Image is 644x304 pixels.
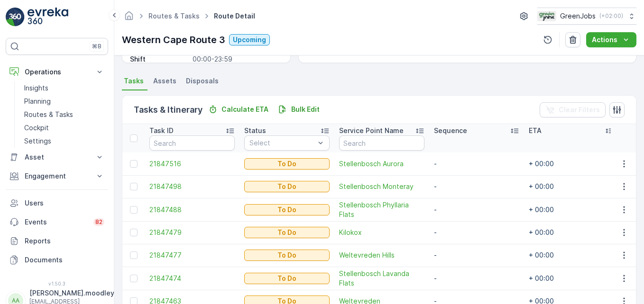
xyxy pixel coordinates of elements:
button: Upcoming [229,34,270,45]
p: ETA [529,126,542,135]
button: To Do [244,204,330,215]
p: Settings [24,136,51,146]
p: ( +02:00 ) [599,12,623,20]
span: v 1.50.3 [6,281,108,286]
span: Disposals [186,76,219,86]
a: Stellenbosch Phyllaria Flats [339,200,424,219]
a: Weltevreden Hills [339,250,424,260]
p: To Do [277,228,296,237]
a: Cockpit [20,121,108,134]
td: + 00:00 [524,221,619,244]
td: - [429,175,524,198]
img: logo [6,8,25,27]
td: - [429,221,524,244]
a: Stellenbosch Aurora [339,159,424,169]
td: - [429,152,524,175]
a: 21847479 [149,228,235,237]
button: Bulk Edit [274,104,323,115]
td: + 00:00 [524,244,619,267]
button: Engagement [6,167,108,186]
div: Toggle Row Selected [130,206,138,214]
a: Events82 [6,213,108,232]
p: To Do [277,250,296,260]
a: Stellenbosch Monteray [339,182,424,191]
a: Routes & Tasks [20,108,108,121]
p: Reports [25,236,104,246]
td: + 00:00 [524,152,619,175]
p: Planning [24,97,51,106]
a: 21847474 [149,274,235,283]
td: - [429,198,524,221]
p: Upcoming [233,35,266,45]
div: Toggle Row Selected [130,229,138,236]
button: To Do [244,273,330,284]
a: Insights [20,81,108,95]
td: + 00:00 [524,267,619,290]
p: Bulk Edit [291,105,320,114]
span: Kilokox [339,228,424,237]
td: - [429,267,524,290]
div: Toggle Row Selected [130,251,138,259]
button: To Do [244,250,330,261]
p: Status [244,126,266,135]
span: 21847498 [149,182,235,191]
p: [PERSON_NAME].moodley [29,288,114,298]
p: Service Point Name [339,126,404,135]
a: Planning [20,95,108,108]
input: Search [339,135,424,151]
p: Routes & Tasks [24,110,73,119]
p: 82 [95,218,102,226]
p: To Do [277,274,296,283]
td: - [429,244,524,267]
a: Settings [20,134,108,148]
div: Toggle Row Selected [130,183,138,190]
p: Insights [24,83,48,93]
p: Shift [130,54,189,64]
p: 00:00-23:59 [193,54,281,64]
p: Engagement [25,171,89,181]
a: 21847477 [149,250,235,260]
button: Calculate ETA [204,104,272,115]
a: 21847488 [149,205,235,215]
span: Tasks [124,76,144,86]
span: Assets [153,76,176,86]
span: Route Detail [212,11,257,21]
a: Users [6,194,108,213]
p: To Do [277,205,296,215]
a: Reports [6,232,108,250]
button: To Do [244,227,330,238]
p: Clear Filters [559,105,600,115]
button: Clear Filters [540,102,606,117]
button: Operations [6,63,108,81]
p: To Do [277,182,296,191]
button: GreenJobs(+02:00) [537,8,636,25]
td: + 00:00 [524,175,619,198]
p: Actions [592,35,617,45]
p: GreenJobs [560,11,596,21]
p: Calculate ETA [221,105,268,114]
td: + 00:00 [524,198,619,221]
a: Documents [6,250,108,269]
a: Homepage [124,14,134,22]
a: Stellenbosch Lavanda Flats [339,269,424,288]
a: 21847516 [149,159,235,169]
p: Asset [25,152,89,162]
p: Cockpit [24,123,49,133]
p: Select [249,138,315,148]
p: Western Cape Route 3 [122,33,225,47]
input: Search [149,135,235,151]
button: Asset [6,148,108,167]
button: To Do [244,181,330,192]
div: Toggle Row Selected [130,275,138,282]
button: To Do [244,158,330,170]
p: Users [25,198,104,208]
button: Actions [586,32,636,47]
